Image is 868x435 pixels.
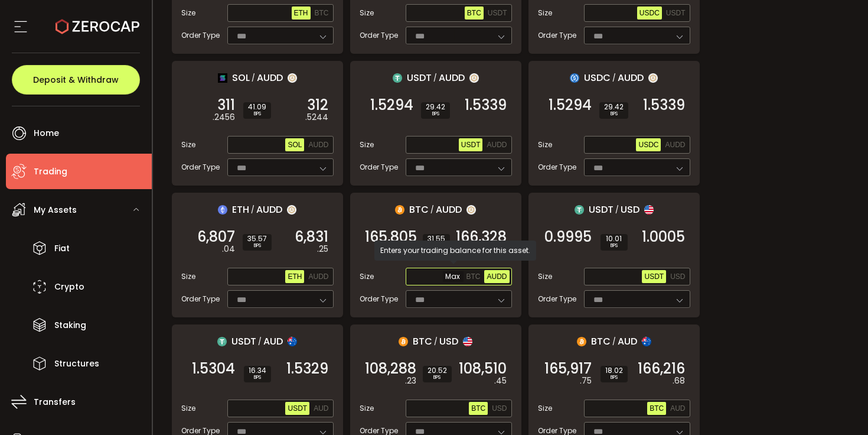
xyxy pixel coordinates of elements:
span: 29.42 [604,103,624,111]
span: ETH [288,272,302,281]
span: USD [621,202,639,217]
span: 0.9995 [544,231,592,243]
span: AUD [314,404,328,413]
img: sol_portfolio.png [218,73,227,83]
i: BPS [605,374,623,381]
span: Size [538,403,552,414]
button: AUDD [306,138,331,151]
img: usdt_portfolio.svg [575,205,584,215]
button: BTC [465,7,484,20]
img: aud_portfolio.svg [642,337,651,346]
span: ETH [232,202,249,217]
span: USDT [461,141,481,149]
img: zuPXiwguUFiBOIQyqLOiXsnnNitlx7q4LCwEbLHADjIpTka+Lip0HH8D0VTrd02z+wEAAAAASUVORK5CYII= [469,73,479,83]
span: Order Type [538,30,576,41]
span: AUD [670,404,685,413]
span: Home [34,125,59,142]
button: USDT [642,270,666,283]
img: btc_portfolio.svg [577,337,586,346]
span: 1.5339 [465,99,507,111]
img: usdt_portfolio.svg [217,337,227,346]
span: Staking [54,317,86,334]
button: USD [490,402,509,415]
span: Order Type [538,294,576,304]
img: usdc_portfolio.svg [570,73,579,83]
span: Size [181,139,195,150]
span: Size [538,139,552,150]
span: AUDD [257,70,283,85]
span: Order Type [181,162,220,173]
em: / [430,204,434,215]
span: BTC [466,272,480,281]
span: 108,288 [365,363,416,375]
span: Size [538,8,552,18]
span: 108,510 [459,363,507,375]
button: AUD [311,402,331,415]
span: Size [181,271,195,282]
button: USDT [459,138,483,151]
button: AUDD [484,138,509,151]
span: Max [443,271,464,282]
img: btc_portfolio.svg [395,205,404,215]
em: .2456 [213,111,235,124]
i: BPS [426,111,445,118]
span: USDT [589,202,614,217]
span: 166,216 [638,363,685,375]
span: 1.5339 [643,99,685,111]
span: Order Type [360,162,398,173]
span: AUD [618,334,637,349]
span: My Assets [34,202,77,219]
span: BTC [591,334,611,349]
span: Order Type [181,30,220,41]
span: USDC [584,70,611,85]
span: 10.01 [605,235,623,242]
span: Crypto [54,278,84,296]
button: BTC [469,402,488,415]
img: zuPXiwguUFiBOIQyqLOiXsnnNitlx7q4LCwEbLHADjIpTka+Lip0HH8D0VTrd02z+wEAAAAASUVORK5CYII= [466,205,476,215]
span: 31.55 [428,235,445,242]
span: 1.5294 [370,99,413,111]
span: Order Type [360,30,398,41]
em: / [252,73,255,83]
i: BPS [604,111,624,118]
span: Size [181,8,195,18]
span: USD [492,404,507,413]
em: .04 [222,243,235,255]
span: 6,831 [295,231,328,243]
span: AUDD [439,70,465,85]
img: zuPXiwguUFiBOIQyqLOiXsnnNitlx7q4LCwEbLHADjIpTka+Lip0HH8D0VTrd02z+wEAAAAASUVORK5CYII= [287,205,296,215]
span: Size [181,403,195,414]
i: BPS [605,242,623,249]
img: zuPXiwguUFiBOIQyqLOiXsnnNitlx7q4LCwEbLHADjIpTka+Lip0HH8D0VTrd02z+wEAAAAASUVORK5CYII= [648,73,658,83]
span: USDT [488,9,507,17]
span: 1.0005 [642,231,685,243]
button: SOL [285,138,304,151]
span: Size [538,271,552,282]
i: BPS [428,374,447,381]
span: USDT [288,404,307,413]
span: BTC [650,404,664,413]
img: zuPXiwguUFiBOIQyqLOiXsnnNitlx7q4LCwEbLHADjIpTka+Lip0HH8D0VTrd02z+wEAAAAASUVORK5CYII= [288,73,297,83]
button: USDT [664,7,688,20]
img: eth_portfolio.svg [218,205,227,215]
span: BTC [467,9,481,17]
img: usd_portfolio.svg [463,337,472,346]
button: BTC [312,7,331,20]
span: 29.42 [426,103,445,111]
span: Order Type [360,294,398,304]
span: SOL [232,70,250,85]
em: .5244 [305,111,328,124]
button: AUD [668,402,687,415]
span: AUDD [256,202,282,217]
span: 165,805 [365,231,417,243]
em: .23 [405,375,416,387]
button: Deposit & Withdraw [12,65,140,95]
span: Size [360,271,374,282]
em: / [258,336,262,347]
iframe: Chat Widget [809,378,868,435]
i: BPS [247,242,267,249]
span: 18.02 [605,367,623,374]
span: Order Type [181,294,220,304]
span: 20.52 [428,367,447,374]
em: .68 [673,375,685,387]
